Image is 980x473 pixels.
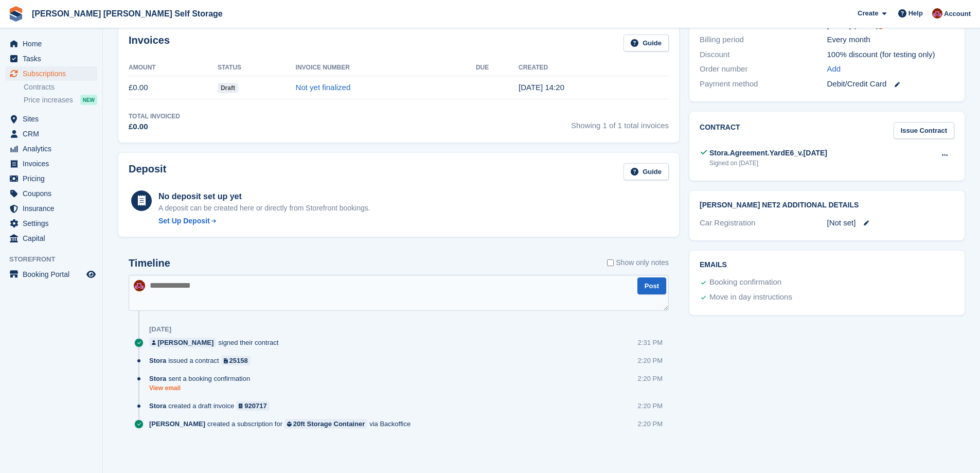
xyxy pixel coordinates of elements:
[23,51,84,66] span: Tasks
[476,60,519,76] th: Due
[894,122,954,139] a: Issue Contract
[5,66,97,81] a: menu
[519,83,564,92] time: 2025-09-25 13:20:33 UTC
[129,34,170,51] h2: Invoices
[638,401,663,411] div: 2:20 PM
[5,142,97,156] a: menu
[827,49,954,61] div: 100% discount (for testing only)
[149,325,171,334] div: [DATE]
[149,374,255,383] div: sent a booking confirmation
[149,419,205,429] span: [PERSON_NAME]
[571,112,669,133] span: Showing 1 of 1 total invoices
[134,280,145,291] img: Ben Spickernell
[218,83,238,93] span: Draft
[129,121,180,133] div: £0.00
[709,148,827,159] div: Stora.Agreement.YardE6_v.[DATE]
[607,257,669,268] label: Show only notes
[24,95,73,105] span: Price increases
[23,112,84,126] span: Sites
[5,156,97,171] a: menu
[236,401,270,411] a: 920717
[284,419,367,429] a: 20ft Storage Container
[149,356,166,365] span: Stora
[8,6,24,22] img: stora-icon-8386f47178a22dfd0bd8f6a31ec36ba5ce8667c1dd55bd0f319d3a0aa187defe.svg
[638,338,663,347] div: 2:31 PM
[129,163,166,180] h2: Deposit
[129,112,180,121] div: Total Invoiced
[129,76,218,99] td: £0.00
[149,401,275,411] div: created a draft invoice
[700,49,827,61] div: Discount
[607,257,614,268] input: Show only notes
[293,419,365,429] div: 20ft Storage Container
[709,159,827,168] div: Signed on [DATE]
[709,276,781,289] div: Booking confirmation
[24,82,97,92] a: Contracts
[28,5,227,22] a: [PERSON_NAME] [PERSON_NAME] Self Storage
[158,190,370,203] div: No deposit set up yet
[149,384,255,393] a: View email
[149,338,216,347] a: [PERSON_NAME]
[638,374,663,383] div: 2:20 PM
[229,356,248,365] div: 25158
[908,8,923,19] span: Help
[23,66,84,81] span: Subscriptions
[23,127,84,141] span: CRM
[23,171,84,186] span: Pricing
[5,51,97,66] a: menu
[157,338,213,347] div: [PERSON_NAME]
[23,201,84,216] span: Insurance
[23,216,84,231] span: Settings
[149,419,416,429] div: created a subscription for via Backoffice
[158,216,210,226] div: Set Up Deposit
[244,401,266,411] div: 920717
[9,254,102,265] span: Storefront
[129,257,170,269] h2: Timeline
[876,21,885,30] div: Tooltip anchor
[700,217,827,229] div: Car Registration
[638,356,663,365] div: 2:20 PM
[944,9,971,19] span: Account
[296,60,476,76] th: Invoice Number
[218,60,296,76] th: Status
[23,267,84,282] span: Booking Portal
[5,127,97,141] a: menu
[5,201,97,216] a: menu
[5,267,97,282] a: menu
[80,95,97,105] div: NEW
[638,419,663,429] div: 2:20 PM
[5,171,97,186] a: menu
[700,261,954,269] h2: Emails
[23,231,84,246] span: Capital
[5,112,97,126] a: menu
[296,83,351,92] a: Not yet finalized
[149,338,283,347] div: signed their contract
[856,21,876,29] a: Reset
[85,268,97,281] a: Preview store
[700,122,740,139] h2: Contract
[149,374,166,383] span: Stora
[932,8,942,19] img: Ben Spickernell
[158,216,370,226] a: Set Up Deposit
[709,291,792,304] div: Move in day instructions
[221,356,251,365] a: 25158
[637,277,666,294] button: Post
[700,63,827,75] div: Order number
[827,217,954,229] div: [Not set]
[5,186,97,201] a: menu
[23,156,84,171] span: Invoices
[23,186,84,201] span: Coupons
[858,8,878,19] span: Create
[623,34,669,51] a: Guide
[149,356,256,365] div: issued a contract
[623,163,669,180] a: Guide
[129,60,218,76] th: Amount
[158,203,370,214] p: A deposit can be created here or directly from Storefront bookings.
[5,37,97,51] a: menu
[700,34,827,46] div: Billing period
[700,78,827,90] div: Payment method
[827,78,954,90] div: Debit/Credit Card
[827,34,954,46] div: Every month
[23,37,84,51] span: Home
[5,216,97,231] a: menu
